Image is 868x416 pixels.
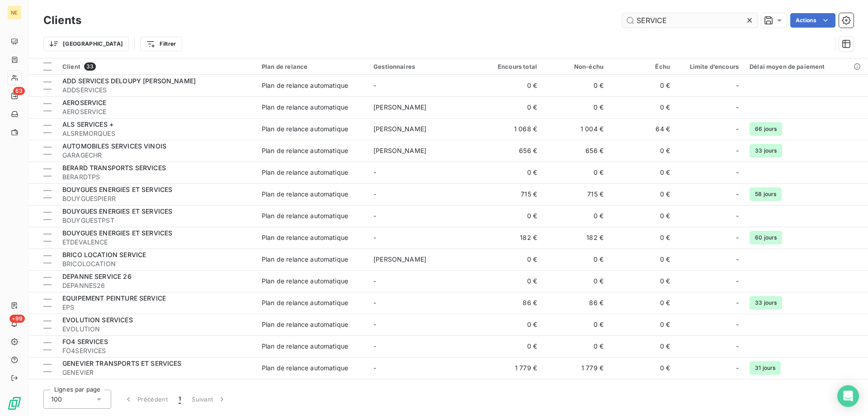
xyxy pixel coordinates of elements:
[542,357,609,379] td: 1 779 €
[373,147,426,154] span: [PERSON_NAME]
[542,75,609,96] td: 0 €
[118,390,173,409] button: Précédent
[476,249,542,270] td: 0 €
[614,63,670,70] div: Échu
[7,5,22,20] div: NE
[373,342,376,350] span: -
[62,129,251,138] span: ALSREMORQUES
[790,13,835,28] button: Actions
[736,103,739,112] span: -
[609,162,675,183] td: 0 €
[476,140,542,162] td: 656 €
[262,233,348,242] div: Plan de relance automatique
[481,63,537,70] div: Encours total
[476,118,542,140] td: 1 068 €
[609,205,675,227] td: 0 €
[51,395,62,404] span: 100
[609,335,675,357] td: 0 €
[681,63,739,70] div: Limite d’encours
[542,270,609,292] td: 0 €
[62,216,251,225] span: BOUYGUESTPST
[140,37,182,51] button: Filtrer
[373,277,376,285] span: -
[736,168,739,177] span: -
[262,81,348,90] div: Plan de relance automatique
[476,292,542,314] td: 86 €
[43,37,129,51] button: [GEOGRAPHIC_DATA]
[62,142,166,150] span: AUTOMOBILES SERVICES VINOIS
[62,294,166,302] span: EQUIPEMENT PEINTURE SERVICE
[548,63,604,70] div: Non-échu
[736,124,739,134] span: -
[62,273,132,280] span: DEPANNE SERVICE 26
[62,338,108,345] span: FO4 SERVICES
[542,162,609,183] td: 0 €
[476,379,542,401] td: 60 €
[736,146,739,155] span: -
[373,103,426,111] span: [PERSON_NAME]
[736,320,739,329] span: -
[62,281,251,290] span: DEPANNES26
[62,368,251,377] span: GENEVIER
[750,122,782,136] span: 66 jours
[373,299,376,306] span: -
[62,120,113,128] span: ALS SERVICES +
[62,63,80,70] span: Client
[542,96,609,118] td: 0 €
[476,227,542,249] td: 182 €
[736,363,739,373] span: -
[750,231,782,244] span: 60 jours
[373,320,376,328] span: -
[62,107,251,116] span: AEROSERVICE
[13,87,25,95] span: 63
[373,255,426,263] span: [PERSON_NAME]
[542,292,609,314] td: 86 €
[262,63,363,70] div: Plan de relance
[186,390,232,409] button: Suivant
[62,381,132,389] span: HYDRO ALP SERVICES
[542,183,609,205] td: 715 €
[609,96,675,118] td: 0 €
[609,249,675,270] td: 0 €
[837,385,859,407] div: Open Intercom Messenger
[476,96,542,118] td: 0 €
[542,335,609,357] td: 0 €
[476,75,542,96] td: 0 €
[750,361,781,375] span: 31 jours
[43,12,81,29] h3: Clients
[542,314,609,335] td: 0 €
[476,270,542,292] td: 0 €
[262,255,348,264] div: Plan de relance automatique
[373,364,376,372] span: -
[262,277,348,286] div: Plan de relance automatique
[62,99,107,106] span: AEROSERVICE
[9,315,25,323] span: +99
[736,298,739,307] span: -
[7,396,22,411] img: Logo LeanPay
[62,172,251,182] span: BERARDTPS
[262,190,348,199] div: Plan de relance automatique
[542,379,609,401] td: 60 €
[62,238,251,247] span: ETDEVALENCE
[262,168,348,177] div: Plan de relance automatique
[373,125,426,133] span: [PERSON_NAME]
[750,144,782,158] span: 33 jours
[62,325,251,334] span: EVOLUTION
[62,259,251,268] span: BRICOLOCATION
[476,357,542,379] td: 1 779 €
[62,346,251,355] span: FO4SERVICES
[750,296,782,310] span: 33 jours
[542,205,609,227] td: 0 €
[62,86,251,95] span: ADDSERVICES
[262,363,348,373] div: Plan de relance automatique
[179,395,181,404] span: 1
[609,379,675,401] td: 0 €
[262,211,348,220] div: Plan de relance automatique
[609,357,675,379] td: 0 €
[476,314,542,335] td: 0 €
[62,77,196,85] span: ADD SERVICES DELOUPY [PERSON_NAME]
[262,146,348,155] div: Plan de relance automatique
[62,359,182,367] span: GENEVIER TRANSPORTS ET SERVICES
[750,187,782,201] span: 58 jours
[173,390,186,409] button: 1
